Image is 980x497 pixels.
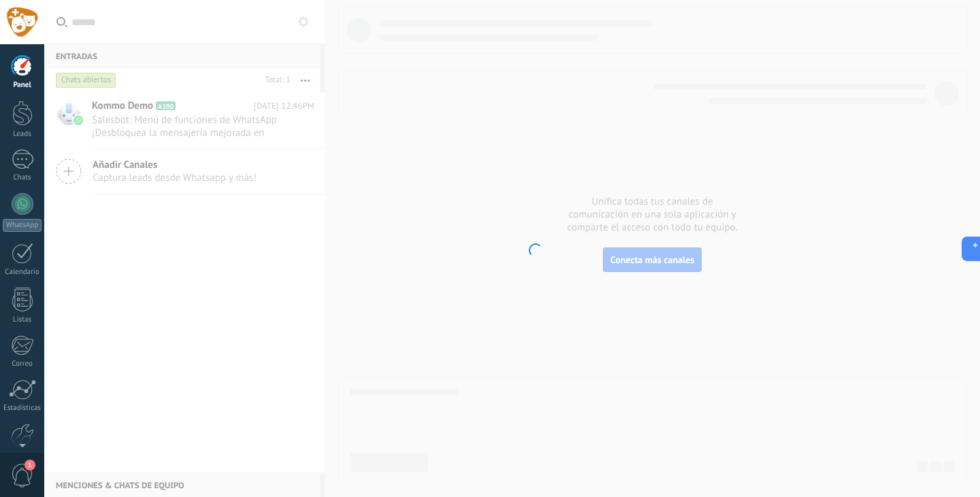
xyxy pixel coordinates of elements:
[3,219,42,232] div: WhatsApp
[3,130,42,139] div: Leads
[3,81,42,90] div: Panel
[3,404,42,413] div: Estadísticas
[3,360,42,369] div: Correo
[3,268,42,277] div: Calendario
[24,460,35,470] span: 1
[3,173,42,182] div: Chats
[3,315,42,324] div: Listas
